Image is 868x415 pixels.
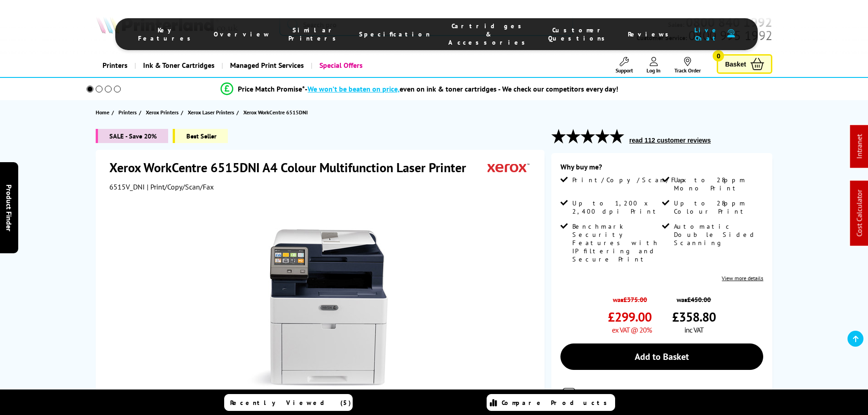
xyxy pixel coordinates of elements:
a: Support [616,57,633,74]
span: inc VAT [684,325,704,334]
span: Xerox Laser Printers [188,108,234,117]
span: Printers [118,108,137,117]
h1: Xerox WorkCentre 6515DNI A4 Colour Multifunction Laser Printer [109,159,475,176]
a: Track Order [674,57,701,74]
span: Automatic Double Sided Scanning [674,222,761,247]
span: SALE - Save 20% [96,129,168,143]
a: Xerox Printers [146,108,181,117]
span: Up to 28ppm Colour Print [674,199,761,215]
a: Recently Viewed (5) [224,394,353,411]
div: - even on ink & toner cartridges - We check our competitors every day! [305,84,618,93]
a: Compare Products [487,394,615,411]
span: Similar Printers [288,26,341,42]
span: 6515V_DNI [109,182,145,191]
button: read 112 customer reviews [627,136,714,144]
a: Intranet [855,134,864,159]
span: Only 1 left [588,388,674,399]
span: Overview [214,30,270,38]
span: Key Features [138,26,195,42]
span: Up to 28ppm Mono Print [674,176,761,192]
span: Home [96,108,109,117]
span: £358.80 [672,308,716,325]
a: Ink & Toner Cartridges [134,54,221,77]
span: Benchmark Security Features with IP filtering and Secure Print [572,222,660,263]
a: Managed Print Services [221,54,311,77]
a: Log In [647,57,661,74]
img: Xerox WorkCentre 6515DNI [232,210,411,388]
span: Product Finder [5,184,14,231]
a: View more details [722,275,763,282]
span: We won’t be beaten on price, [308,84,400,93]
span: | Print/Copy/Scan/Fax [147,182,214,191]
span: Customer Questions [548,26,610,42]
span: Log In [647,67,661,74]
a: Printers [96,54,134,77]
a: Special Offers [311,54,370,77]
span: Specification [359,30,430,38]
a: Printers [118,108,139,117]
span: Best Seller [173,129,228,143]
span: Live Chat [692,26,723,42]
span: was [672,291,716,304]
span: Recently Viewed (5) [230,399,351,407]
div: for FREE Next Day Delivery [588,388,763,409]
span: ex VAT @ 20% [612,325,652,334]
span: £299.00 [608,308,652,325]
a: Home [96,108,112,117]
a: Cost Calculator [855,190,864,237]
span: was [608,291,652,304]
a: Basket 0 [717,54,772,74]
span: Support [616,67,633,74]
li: modal_Promise [74,81,765,97]
img: user-headset-duotone.svg [727,29,735,38]
span: Print/Copy/Scan/Fax [572,176,689,184]
span: Basket [725,58,746,70]
span: Ink & Toner Cartridges [143,54,215,77]
span: Compare Products [502,399,612,407]
img: Xerox [488,159,529,176]
span: Reviews [628,30,673,38]
div: Why buy me? [560,162,763,176]
span: Xerox WorkCentre 6515DNI [243,109,308,116]
strike: £375.00 [623,295,647,304]
span: 0 [713,50,724,61]
span: Price Match Promise* [238,84,305,93]
strike: £450.00 [687,295,711,304]
span: Xerox Printers [146,108,179,117]
span: Cartridges & Accessories [448,22,530,46]
span: Up to 1,200 x 2,400 dpi Print [572,199,660,215]
a: Add to Basket [560,343,763,370]
a: Xerox Laser Printers [188,108,236,117]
